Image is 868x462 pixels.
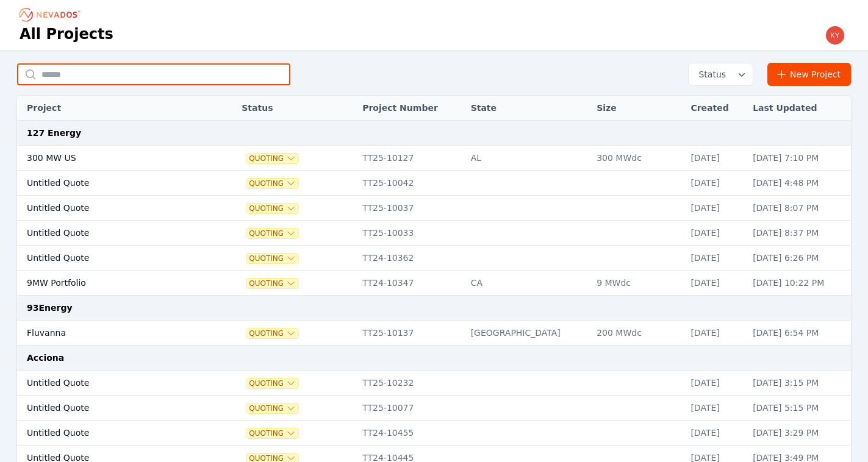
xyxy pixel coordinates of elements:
button: Quoting [246,179,298,188]
td: Untitled Quote [17,396,206,421]
td: Untitled Quote [17,221,206,246]
td: TT24-10455 [356,421,464,446]
td: 127 Energy [17,121,851,146]
a: New Project [767,63,851,86]
td: Untitled Quote [17,371,206,396]
td: 9MW Portfolio [17,271,206,296]
button: Quoting [246,403,298,413]
button: Quoting [246,279,298,288]
td: TT25-10137 [356,321,464,346]
button: Quoting [246,154,298,163]
td: CA [465,271,591,296]
td: 9 MWdc [590,271,684,296]
td: 300 MW US [17,146,206,171]
td: TT24-10347 [356,271,464,296]
td: Untitled Quote [17,196,206,221]
td: [DATE] 8:37 PM [747,221,851,246]
td: Acciona [17,346,851,371]
td: Untitled Quote [17,246,206,271]
th: Project Number [356,96,464,121]
td: TT25-10127 [356,146,464,171]
td: [DATE] [684,221,747,246]
td: [DATE] [684,271,747,296]
td: [DATE] 8:07 PM [747,196,851,221]
img: kyle.macdougall@nevados.solar [825,26,845,45]
td: [DATE] [684,146,747,171]
button: Quoting [246,428,298,438]
tr: Untitled QuoteQuotingTT25-10232[DATE][DATE] 3:15 PM [17,371,851,396]
td: TT24-10362 [356,246,464,271]
td: [DATE] 5:15 PM [747,396,851,421]
td: [DATE] [684,246,747,271]
tr: Untitled QuoteQuotingTT25-10037[DATE][DATE] 8:07 PM [17,196,851,221]
td: [DATE] 7:10 PM [747,146,851,171]
td: 300 MWdc [590,146,684,171]
td: [DATE] [684,421,747,446]
td: [GEOGRAPHIC_DATA] [465,321,591,346]
td: [DATE] [684,371,747,396]
h1: All Projects [20,24,113,44]
td: [DATE] [684,396,747,421]
td: [DATE] [684,171,747,196]
td: TT25-10037 [356,196,464,221]
th: Status [235,96,356,121]
th: State [465,96,591,121]
button: Status [689,63,753,85]
td: TT25-10077 [356,396,464,421]
td: [DATE] [684,196,747,221]
span: Status [694,68,726,80]
td: TT25-10232 [356,371,464,396]
td: [DATE] 3:29 PM [747,421,851,446]
button: Quoting [246,229,298,238]
td: TT25-10033 [356,221,464,246]
button: Quoting [246,254,298,263]
nav: Breadcrumb [20,5,84,24]
td: Untitled Quote [17,171,206,196]
td: [DATE] 6:54 PM [747,321,851,346]
td: [DATE] 4:48 PM [747,171,851,196]
th: Last Updated [747,96,851,121]
td: 200 MWdc [590,321,684,346]
tr: Untitled QuoteQuotingTT25-10077[DATE][DATE] 5:15 PM [17,396,851,421]
td: AL [465,146,591,171]
button: Quoting [246,204,298,213]
button: Quoting [246,329,298,338]
th: Project [17,96,206,121]
td: [DATE] 3:15 PM [747,371,851,396]
td: [DATE] 10:22 PM [747,271,851,296]
tr: Untitled QuoteQuotingTT25-10033[DATE][DATE] 8:37 PM [17,221,851,246]
td: [DATE] 6:26 PM [747,246,851,271]
tr: Untitled QuoteQuotingTT24-10455[DATE][DATE] 3:29 PM [17,421,851,446]
td: Untitled Quote [17,421,206,446]
button: Quoting [246,378,298,388]
tr: Untitled QuoteQuotingTT25-10042[DATE][DATE] 4:48 PM [17,171,851,196]
th: Size [590,96,684,121]
td: [DATE] [684,321,747,346]
td: 93Energy [17,296,851,321]
tr: FluvannaQuotingTT25-10137[GEOGRAPHIC_DATA]200 MWdc[DATE][DATE] 6:54 PM [17,321,851,346]
tr: Untitled QuoteQuotingTT24-10362[DATE][DATE] 6:26 PM [17,246,851,271]
td: Fluvanna [17,321,206,346]
tr: 9MW PortfolioQuotingTT24-10347CA9 MWdc[DATE][DATE] 10:22 PM [17,271,851,296]
tr: 300 MW USQuotingTT25-10127AL300 MWdc[DATE][DATE] 7:10 PM [17,146,851,171]
th: Created [684,96,747,121]
td: TT25-10042 [356,171,464,196]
